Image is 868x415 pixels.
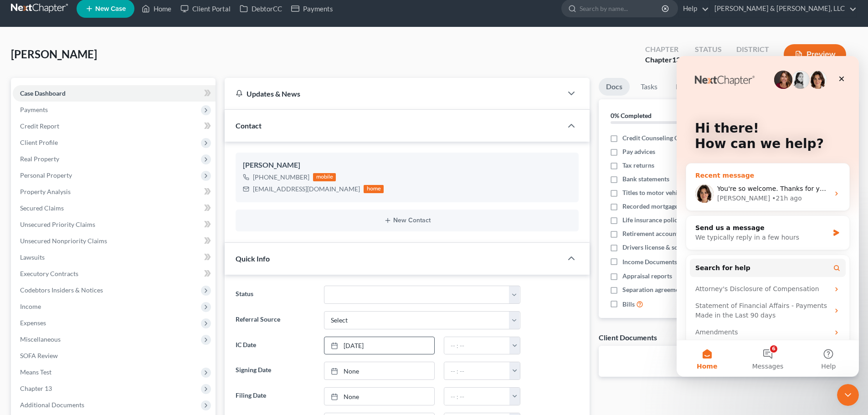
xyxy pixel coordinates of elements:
span: Credit Report [20,122,59,130]
span: Drivers license & social security card [622,243,726,252]
span: Income [20,302,41,310]
a: Docs [599,78,630,96]
div: District [736,44,769,55]
button: Messages [61,284,121,321]
span: Miscellaneous [20,335,61,343]
a: None [324,362,434,379]
span: Home [20,307,41,313]
a: Property Analysis [13,184,216,200]
a: [DATE] [324,337,434,354]
div: [EMAIL_ADDRESS][DOMAIN_NAME] [253,184,360,194]
a: [PERSON_NAME] & [PERSON_NAME], LLC [710,0,857,17]
div: Status [695,44,722,55]
span: Lawsuits [20,253,45,261]
a: Lawsuits [13,249,216,266]
span: Chapter 13 [20,384,52,392]
a: None [324,388,434,405]
span: Payments [20,106,48,113]
div: Statement of Financial Affairs - Payments Made in the Last 90 days [19,245,153,264]
span: Unsecured Nonpriority Claims [20,237,107,245]
span: Means Test [20,368,51,376]
a: Tasks [633,78,665,96]
span: Contact [236,121,262,130]
div: Close [157,15,173,31]
label: Status [231,286,319,304]
strong: 0% Completed [611,112,652,119]
a: Home [137,0,176,17]
a: Unsecured Priority Claims [13,216,216,233]
a: Executory Contracts [13,266,216,282]
div: Lead [695,55,722,65]
a: Unsecured Nonpriority Claims [13,233,216,249]
span: SOFA Review [20,352,58,359]
div: [PERSON_NAME] [41,138,93,147]
span: Appraisal reports [622,272,672,281]
button: Preview [784,44,846,65]
span: Pay advices [622,147,655,156]
div: Attorney's Disclosure of Compensation [13,225,169,241]
div: Statement of Financial Affairs - Payments Made in the Last 90 days [13,241,169,268]
div: Send us a messageWe typically reply in a few hours [9,159,173,194]
a: Client Portal [176,0,235,17]
div: home [364,185,384,193]
a: DebtorCC [235,0,287,17]
span: Life insurance policies [622,215,685,225]
div: Chapter [645,55,680,65]
label: Referral Source [231,311,319,329]
a: SOFA Review [13,348,216,364]
span: Tax returns [622,161,654,170]
span: Unsecured Priority Claims [20,220,95,228]
a: Case Dashboard [13,85,216,102]
span: Income Documents [622,257,677,266]
span: Bank statements [622,174,669,184]
button: Search for help [13,203,169,221]
span: Credit Counseling Certificate [622,133,704,143]
span: You're so welcome. Thanks for your patience and understanding [41,129,246,136]
label: Filing Date [231,387,319,405]
div: • 21h ago [95,138,125,147]
a: Help [678,0,709,17]
span: New Case [95,5,126,12]
div: Updates & News [236,89,551,98]
iframe: Intercom live chat [837,384,859,406]
input: -- : -- [444,362,510,379]
span: Real Property [20,155,59,163]
input: -- : -- [444,388,510,405]
input: -- : -- [444,337,510,354]
div: [PHONE_NUMBER] [253,173,309,182]
span: Titles to motor vehicles [622,188,688,197]
div: Client Documents [599,333,657,342]
div: Amendments [13,268,169,285]
span: Bills [622,300,635,309]
a: Events [668,78,704,96]
span: Additional Documents [20,401,84,409]
span: 13 [672,55,680,64]
span: Executory Contracts [20,270,78,277]
span: Client Profile [20,138,58,146]
div: Amendments [19,272,153,281]
div: Attorney's Disclosure of Compensation [19,228,153,238]
span: Recorded mortgages and deeds [622,202,710,211]
label: Signing Date [231,362,319,380]
div: mobile [313,173,336,181]
span: Retirement account statements [622,229,711,238]
button: Help [122,284,182,321]
span: Separation agreements or decrees of divorces [622,285,751,294]
button: New Contact [243,217,571,224]
span: Search for help [19,207,74,217]
a: Secured Claims [13,200,216,216]
div: KSB [736,55,769,65]
span: Expenses [20,319,46,327]
span: Quick Info [236,254,270,263]
div: [PERSON_NAME] [243,160,571,171]
span: Codebtors Insiders & Notices [20,286,103,294]
span: Help [144,307,159,313]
